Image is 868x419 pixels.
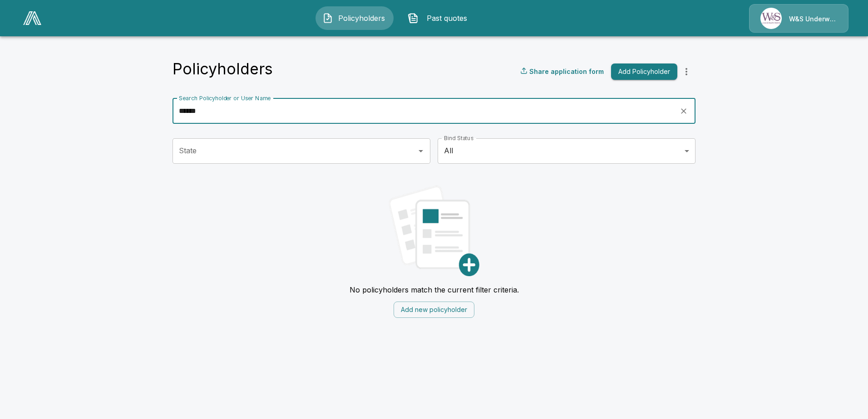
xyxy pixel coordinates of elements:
[438,138,695,164] div: All
[401,6,479,30] button: Past quotes IconPast quotes
[337,13,387,24] span: Policyholders
[179,94,271,102] label: Search Policyholder or User Name
[322,13,333,24] img: Policyholders Icon
[350,285,519,294] p: No policyholders match the current filter criteria.
[607,63,677,80] a: Add Policyholder
[611,63,677,80] button: Add Policyholder
[394,302,474,318] button: Add new policyholder
[677,104,690,118] button: clear search
[529,67,604,76] p: Share application form
[173,59,273,78] h4: Policyholders
[316,6,394,30] button: Policyholders IconPolicyholders
[422,13,472,24] span: Past quotes
[394,305,474,314] a: Add new policyholder
[444,134,473,142] label: Bind Status
[408,13,419,24] img: Past quotes Icon
[414,145,427,157] button: Open
[677,63,695,81] button: more
[23,11,41,25] img: AA Logo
